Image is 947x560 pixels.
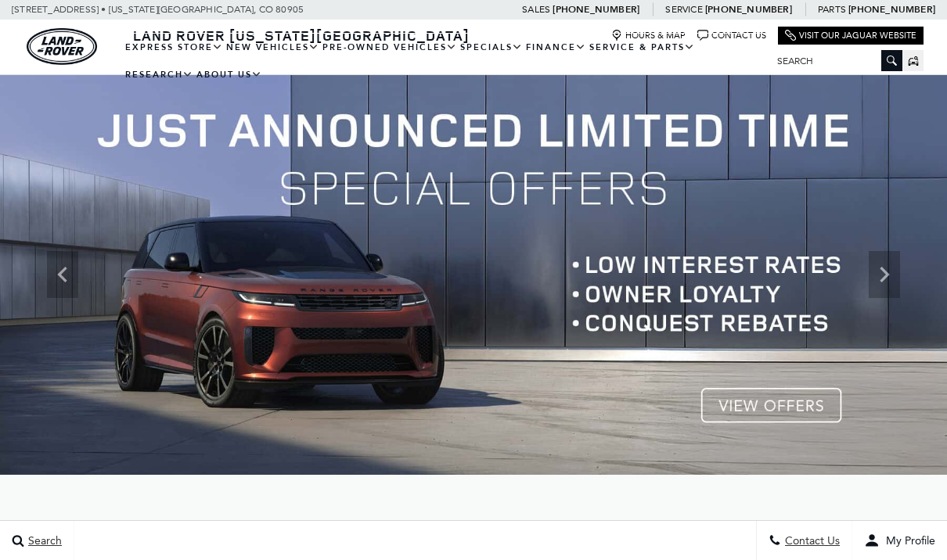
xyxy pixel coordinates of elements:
span: Search [24,534,62,547]
a: [PHONE_NUMBER] [553,3,639,16]
span: My Profile [880,534,935,547]
a: Service & Parts [588,34,697,61]
img: Land Rover [27,28,97,65]
span: Land Rover [US_STATE][GEOGRAPHIC_DATA] [133,26,470,45]
a: Specials [459,34,524,61]
a: Hours & Map [611,30,686,41]
a: Pre-Owned Vehicles [321,34,459,61]
a: New Vehicles [225,34,321,61]
button: user-profile-menu [852,521,947,560]
span: Service [665,4,702,15]
a: Contact Us [697,30,766,41]
a: EXPRESS STORE [124,34,225,61]
a: Research [124,61,195,88]
a: land-rover [27,28,97,65]
a: Land Rover [US_STATE][GEOGRAPHIC_DATA] [124,26,479,45]
nav: Main Navigation [124,34,765,88]
a: [PHONE_NUMBER] [848,3,935,16]
input: Search [765,52,902,70]
span: Sales [522,4,550,15]
a: About Us [195,61,264,88]
a: Visit Our Jaguar Website [785,30,916,41]
span: Parts [818,4,846,15]
a: [PHONE_NUMBER] [705,3,792,16]
a: [STREET_ADDRESS] • [US_STATE][GEOGRAPHIC_DATA], CO 80905 [12,4,304,15]
span: Contact Us [781,534,840,547]
a: Finance [524,34,588,61]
